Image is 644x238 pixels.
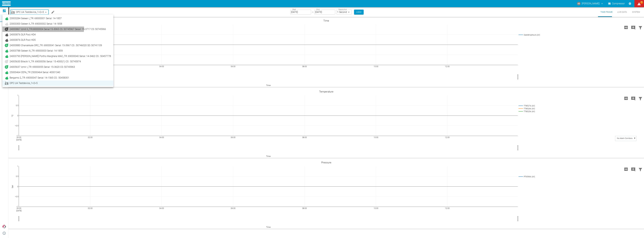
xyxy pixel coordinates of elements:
a: 24000880 Chanakkale ORC_TR: 69000041 Serial: 15-3967 CS : 50746020 SD: 50741109 [5,44,111,47]
span: 23003300 Geleen II_TR: 69000002 Serial: 14-1858 [10,22,62,26]
a: OPC UA Testdevice_1+2=5 [5,81,111,85]
span: 24003793 [PERSON_NAME] Portho Marghera MAC_TR: 69000040 Serial: 14-3462 CS : 50457778 [10,54,111,58]
a: 24005630 Bilecik V_TR: 69000056 Serial: 15-4000(1) CS : 50745974 [5,60,111,63]
span: OPC UA Testdevice_1+2=5 [10,81,38,85]
span: Bergamo 2_TR: 69000047 Serial: 14-1565 CS : 50458301 [10,76,69,80]
span: 24000876 DLR Porz HD5 [10,38,36,42]
span: 24000880 Chanakkale ORC_TR: 69000041 Serial: 15-3967 CS : 50746020 SD: 50741109 [10,44,102,47]
a: 24000876 DLR Porz HD4 [5,33,111,36]
a: 24003793 [PERSON_NAME] Portho Marghera MAC_TR: 69000040 Serial: 14-3462 CS : 50457778 [5,54,111,58]
a: 24003788 Geleen III_TR: 69000003 Serial: 14-1859 [5,49,111,53]
a: 23003284 Geleen I_TR: 69000001 Serial: 14-1857 [5,17,111,20]
a: 25000464 CEFA_TR 25000464 Serial: 40001340 [5,71,111,74]
span: 25000464 CEFA_TR 25000464 Serial: 40001340 [10,71,60,74]
span: 24000867 Izmit II_TR:69000004 Serial:15-3065 CS: 50745967 Serail: 15-3717 CS: 50745966 [10,27,106,31]
a: 23003300 Geleen II_TR: 69000002 Serial: 14-1858 [5,22,111,26]
span: 24005630 Bilecik V_TR: 69000056 Serial: 15-4000(1) CS : 50745974 [10,60,81,63]
a: 24005637 Izmir I_TR: 69000055 Serial: 15-3620 CS: 50745963 [5,65,111,69]
a: 24000876 DLR Porz HD5 [5,38,111,42]
span: 23003284 Geleen I_TR: 69000001 Serial: 14-1857 [10,17,62,20]
span: 24000876 DLR Porz HD4 [10,33,36,36]
a: Bergamo 2_TR: 69000047 Serial: 14-1565 CS : 50458301 [5,76,111,80]
a: 24000867 Izmit II_TR:69000004 Serial:15-3065 CS: 50745967 Serail: 15-3717 CS: 50745966 [5,27,111,31]
span: 24005637 Izmir I_TR: 69000055 Serial: 15-3620 CS: 50745963 [10,65,75,69]
span: 24003788 Geleen III_TR: 69000003 Serial: 14-1859 [10,49,63,53]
